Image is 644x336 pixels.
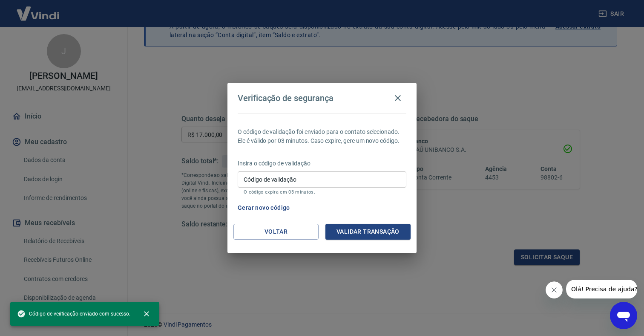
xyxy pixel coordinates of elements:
[5,6,72,13] span: Olá! Precisa de ajuda?
[244,189,400,195] p: O código expira em 03 minutos.
[238,127,406,145] p: O código de validação foi enviado para o contato selecionado. Ele é válido por 03 minutos. Caso e...
[234,200,293,216] button: Gerar novo código
[610,302,637,329] iframe: Botão para abrir a janela de mensagens
[238,93,333,103] h4: Verificação de segurança
[233,224,319,240] button: Voltar
[546,281,563,298] iframe: Fechar mensagem
[566,280,637,298] iframe: Mensagem da empresa
[137,304,156,323] button: close
[325,224,411,240] button: Validar transação
[17,310,130,318] span: Código de verificação enviado com sucesso.
[238,159,406,168] p: Insira o código de validação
